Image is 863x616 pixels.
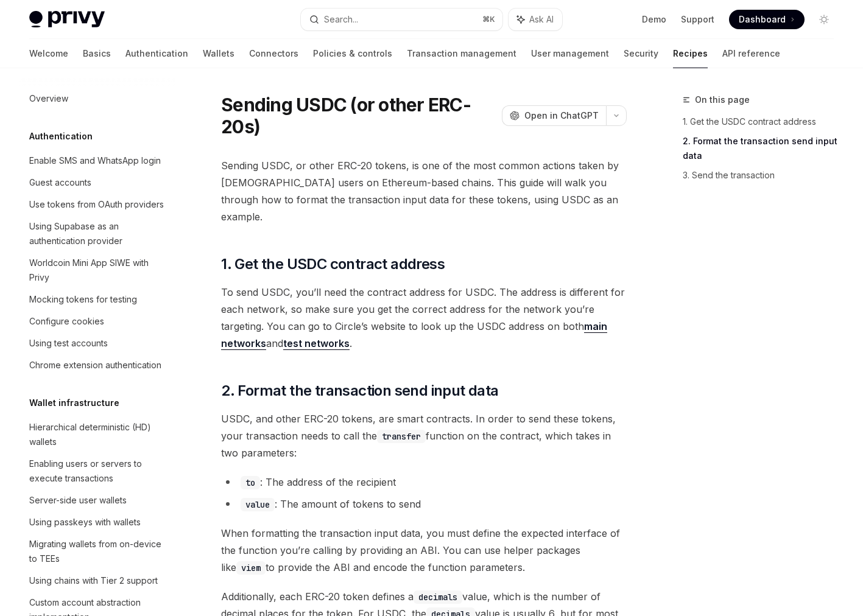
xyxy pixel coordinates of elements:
a: User management [531,39,609,68]
a: Transaction management [407,39,516,68]
h5: Authentication [29,129,93,144]
a: 3. Send the transaction [683,166,844,185]
a: Demo [642,13,666,26]
span: Open in ChatGPT [524,110,599,122]
a: Mocking tokens for testing [19,289,175,310]
h1: Sending USDC (or other ERC-20s) [221,94,497,138]
span: When formatting the transaction input data, you must define the expected interface of the functio... [221,525,627,576]
a: 1. Get the USDC contract address [683,112,844,131]
a: Welcome [29,39,68,68]
div: Using Supabase as an authentication provider [29,219,168,248]
div: Mocking tokens for testing [29,292,137,307]
div: Using test accounts [29,336,108,351]
a: API reference [722,39,780,68]
div: Using passkeys with wallets [29,515,141,530]
button: Toggle dark mode [814,10,834,29]
div: Use tokens from OAuth providers [29,197,164,212]
span: 1. Get the USDC contract address [221,254,445,274]
code: decimals [414,590,462,604]
div: Search... [324,12,358,27]
a: Guest accounts [19,172,175,194]
a: Wallets [203,39,234,68]
span: 2. Format the transaction send input data [221,381,498,401]
div: Hierarchical deterministic (HD) wallets [29,420,168,449]
li: : The amount of tokens to send [221,495,627,513]
span: Sending USDC, or other ERC-20 tokens, is one of the most common actions taken by [DEMOGRAPHIC_DAT... [221,157,627,225]
div: Migrating wallets from on-device to TEEs [29,537,168,566]
li: : The address of the recipient [221,474,627,491]
a: Basics [83,39,111,68]
a: Configure cookies [19,310,175,332]
a: 2. Format the transaction send input data [683,131,844,166]
span: USDC, and other ERC-20 tokens, are smart contracts. In order to send these tokens, your transacti... [221,410,627,461]
a: Worldcoin Mini App SIWE with Privy [19,252,175,289]
span: On this page [695,93,750,107]
button: Search...⌘K [301,9,503,30]
a: Dashboard [729,10,805,29]
div: Guest accounts [29,175,91,190]
div: Enable SMS and WhatsApp login [29,153,161,168]
a: Migrating wallets from on-device to TEEs [19,533,175,570]
a: Enabling users or servers to execute transactions [19,453,175,489]
a: Chrome extension authentication [19,354,175,376]
a: Using test accounts [19,332,175,354]
a: Connectors [249,39,298,68]
a: Server-side user wallets [19,489,175,511]
div: Configure cookies [29,314,104,329]
span: Ask AI [529,13,554,26]
div: Overview [29,91,68,106]
div: Chrome extension authentication [29,358,161,373]
a: Hierarchical deterministic (HD) wallets [19,416,175,453]
div: Enabling users or servers to execute transactions [29,457,168,486]
a: Using passkeys with wallets [19,511,175,533]
div: Server-side user wallets [29,493,127,508]
a: test networks [283,337,350,350]
button: Ask AI [509,9,562,30]
span: To send USDC, you’ll need the contract address for USDC. The address is different for each networ... [221,284,627,352]
button: Open in ChatGPT [502,105,606,126]
code: transfer [377,430,426,443]
span: Dashboard [739,13,786,26]
h5: Wallet infrastructure [29,396,119,410]
a: Policies & controls [313,39,392,68]
a: Overview [19,88,175,110]
code: viem [236,561,266,575]
a: Use tokens from OAuth providers [19,194,175,215]
a: Support [681,13,714,26]
a: Security [624,39,658,68]
a: Authentication [125,39,188,68]
a: Using chains with Tier 2 support [19,570,175,592]
a: Enable SMS and WhatsApp login [19,150,175,172]
code: to [241,476,260,489]
div: Using chains with Tier 2 support [29,573,158,588]
div: Worldcoin Mini App SIWE with Privy [29,256,168,285]
span: ⌘ K [482,15,495,24]
a: Recipes [673,39,708,68]
a: Using Supabase as an authentication provider [19,215,175,252]
img: light logo [29,11,105,28]
code: value [241,498,275,511]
